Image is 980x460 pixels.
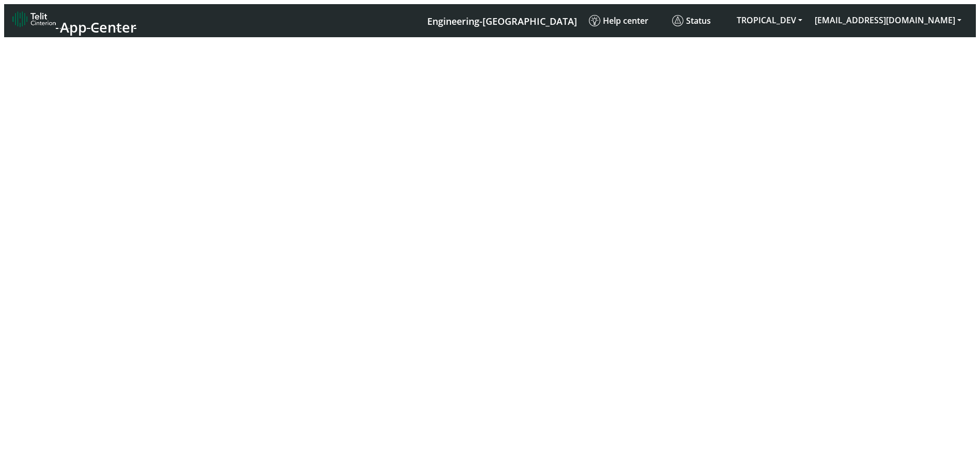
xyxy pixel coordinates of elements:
span: App Center [60,18,136,37]
img: knowledge.svg [589,15,600,26]
span: Engineering-[GEOGRAPHIC_DATA] [427,15,577,27]
img: logo-telit-cinterion-gw-new.png [12,11,56,27]
a: Your current platform instance [427,11,577,30]
span: Status [672,15,711,26]
img: status.svg [672,15,683,26]
a: Help center [585,11,668,30]
button: TROPICAL_DEV [730,11,808,29]
span: Help center [589,15,648,26]
a: Status [668,11,730,30]
a: App Center [12,8,135,33]
button: [EMAIL_ADDRESS][DOMAIN_NAME] [808,11,968,29]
